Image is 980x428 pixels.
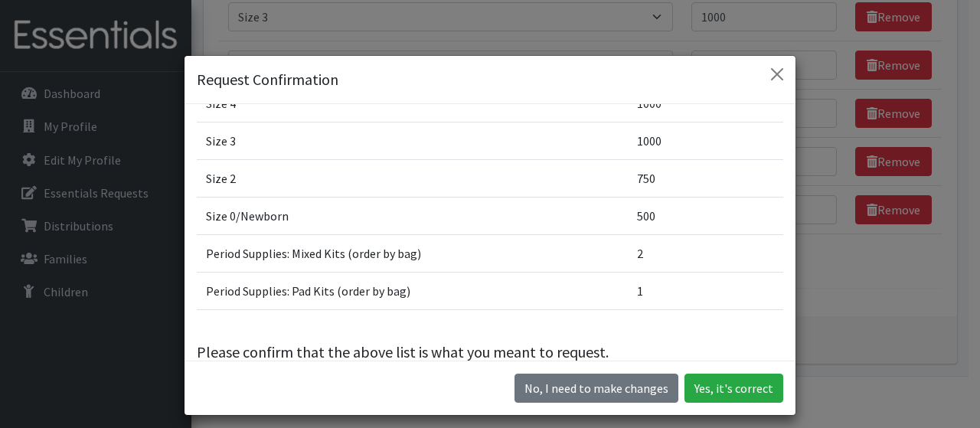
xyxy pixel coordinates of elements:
[628,159,783,197] td: 750
[197,159,628,197] td: Size 2
[197,234,628,272] td: Period Supplies: Mixed Kits (order by bag)
[514,374,678,403] button: No I need to make changes
[197,122,628,159] td: Size 3
[197,341,783,364] p: Please confirm that the above list is what you meant to request.
[628,234,783,272] td: 2
[684,374,783,403] button: Yes, it's correct
[765,62,789,87] button: Close
[628,272,783,309] td: 1
[197,197,628,234] td: Size 0/Newborn
[628,197,783,234] td: 500
[197,272,628,309] td: Period Supplies: Pad Kits (order by bag)
[628,122,783,159] td: 1000
[197,68,338,91] h5: Request Confirmation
